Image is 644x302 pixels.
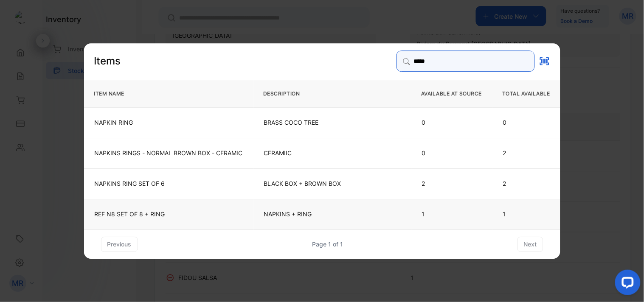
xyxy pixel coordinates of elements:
[94,54,121,68] p: Items
[263,89,401,98] p: DESCRIPTION
[422,149,481,157] p: 0
[503,149,549,157] p: 2
[422,210,481,218] p: 1
[94,89,243,98] p: ITEM NAME
[503,179,549,188] p: 2
[422,179,481,188] p: 2
[94,179,242,188] p: NAPKINS RING SET OF 6
[502,89,550,98] p: TOTAL AVAILABLE
[264,179,400,188] p: BLACK BOX + BROWN BOX
[94,118,242,127] p: NAPKIN RING
[264,210,400,218] p: NAPKINS + RING
[264,118,400,127] p: BRASS COCO TREE
[517,237,543,252] button: next
[101,237,138,252] button: previous
[264,149,400,157] p: CERAMIIC
[503,210,549,218] p: 1
[94,210,242,218] p: REF N8 SET OF 8 + RING
[421,89,482,98] p: AVAILABLE AT SOURCE
[503,118,549,127] p: 0
[608,266,644,302] iframe: LiveChat chat widget
[94,149,242,157] p: NAPKINS RINGS - NORMAL BROWN BOX - CERAMIC
[312,240,343,249] div: Page 1 of 1
[422,118,481,127] p: 0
